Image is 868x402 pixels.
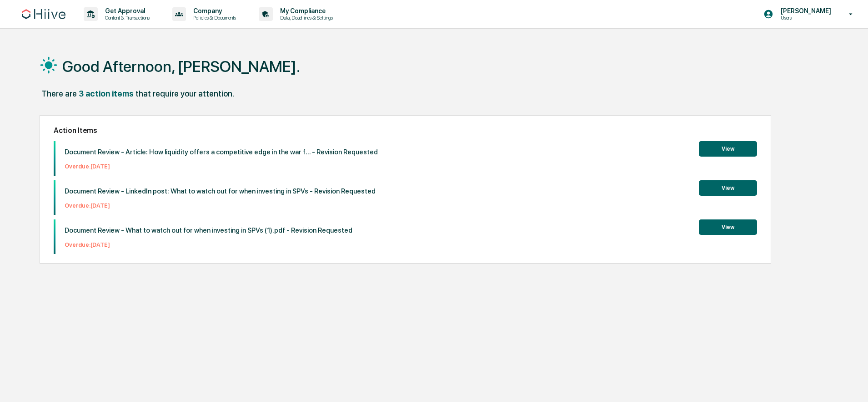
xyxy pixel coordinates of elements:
[699,222,757,231] a: View
[773,15,836,21] p: Users
[699,180,757,196] button: View
[22,9,65,19] img: logo
[65,241,352,248] p: Overdue: [DATE]
[699,144,757,153] a: View
[273,7,337,15] p: My Compliance
[98,7,154,15] p: Get Approval
[65,226,352,234] p: Document Review - What to watch out for when investing in SPVs (1).pdf - Revision Requested
[79,89,134,98] div: 3 action items
[699,183,757,192] a: View
[98,15,154,21] p: Content & Transactions
[186,15,241,21] p: Policies & Documents
[65,202,376,209] p: Overdue: [DATE]
[186,7,241,15] p: Company
[699,219,757,235] button: View
[135,89,234,98] div: that require your attention.
[773,7,836,15] p: [PERSON_NAME]
[699,141,757,157] button: View
[65,148,378,156] p: Document Review - Article: How liquidity offers a competitive edge in the war f... - Revision Req...
[54,126,757,135] h2: Action Items
[65,187,376,195] p: Document Review - LinkedIn post: What to watch out for when investing in SPVs - Revision Requested
[41,89,77,98] div: There are
[65,163,378,170] p: Overdue: [DATE]
[62,57,300,76] h1: Good Afternoon, [PERSON_NAME].
[273,15,337,21] p: Data, Deadlines & Settings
